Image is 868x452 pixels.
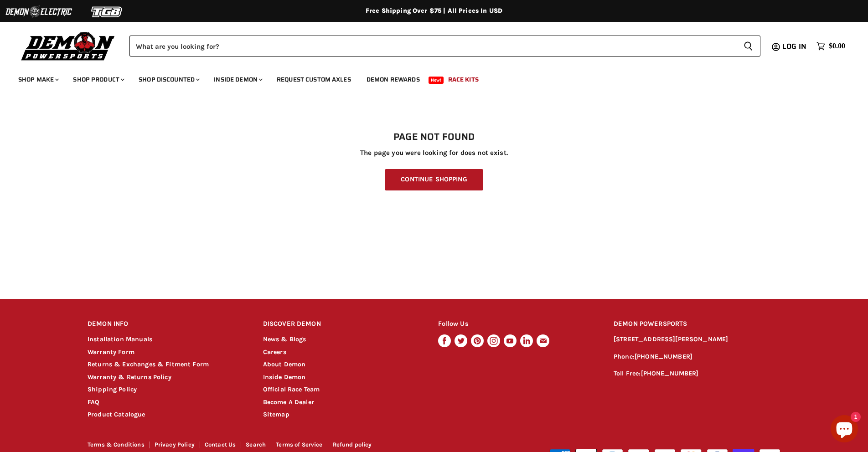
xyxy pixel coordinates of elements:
[73,3,141,21] img: TGB Logo 2
[18,30,118,62] img: Demon Powersports
[129,36,760,56] form: Product
[88,132,780,143] h1: Page not found
[441,70,486,89] a: Race Kits
[129,36,736,56] input: Search
[88,441,145,448] a: Terms & Conditions
[614,334,780,345] p: [STREET_ADDRESS][PERSON_NAME]
[88,385,137,393] a: Shipping Policy
[614,369,780,379] p: Toll Free:
[828,415,861,445] inbox-online-store-chat: Shopify online store chat
[263,335,306,343] a: News & Blogs
[132,70,205,89] a: Shop Discounted
[360,70,427,89] a: Demon Rewards
[246,441,266,448] a: Search
[635,353,692,360] a: [PHONE_NUMBER]
[88,149,780,157] p: The page you were looking for does not exist.
[11,70,64,89] a: Shop Make
[66,70,130,89] a: Shop Product
[385,169,483,190] a: Continue Shopping
[155,441,195,448] a: Privacy Policy
[641,370,699,377] a: [PHONE_NUMBER]
[263,385,320,393] a: Official Race Team
[5,3,73,21] img: Demon Electric Logo 2
[205,441,236,448] a: Contact Us
[88,348,134,356] a: Warranty Form
[88,411,145,418] a: Product Catalogue
[69,7,799,15] div: Free Shipping Over $75 | All Prices In USD
[263,411,289,418] a: Sitemap
[88,442,435,451] nav: Footer
[812,40,850,53] a: $0.00
[88,335,152,343] a: Installation Manuals
[782,41,806,52] span: Log in
[207,70,268,89] a: Inside Demon
[263,313,421,335] h2: DISCOVER DEMON
[614,352,780,362] p: Phone:
[263,373,306,381] a: Inside Demon
[11,67,843,89] ul: Main menu
[829,42,845,51] span: $0.00
[429,77,444,84] span: New!
[88,398,99,406] a: FAQ
[270,70,358,89] a: Request Custom Axles
[333,441,372,448] a: Refund policy
[778,42,812,51] a: Log in
[263,398,314,406] a: Become A Dealer
[263,360,306,368] a: About Demon
[438,313,596,335] h2: Follow Us
[263,348,286,356] a: Careers
[276,441,322,448] a: Terms of Service
[736,36,760,56] button: Search
[614,313,780,335] h2: DEMON POWERSPORTS
[88,313,246,335] h2: DEMON INFO
[88,373,171,381] a: Warranty & Returns Policy
[88,360,209,368] a: Returns & Exchanges & Fitment Form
